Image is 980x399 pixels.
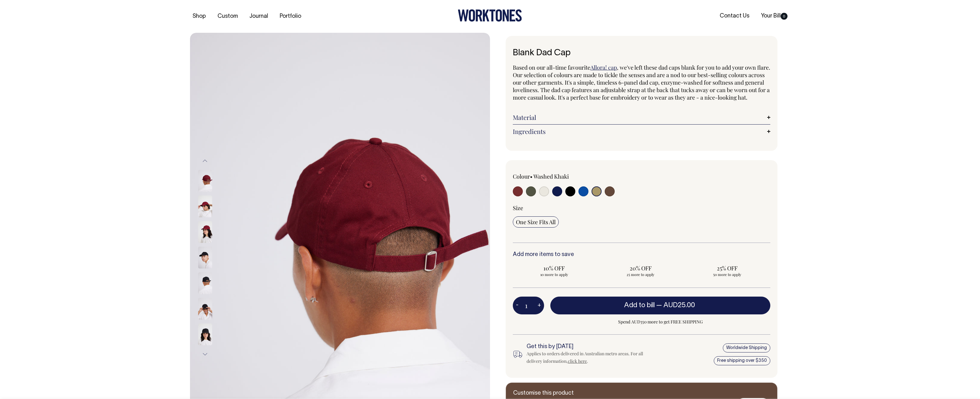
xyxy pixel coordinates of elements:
[200,154,210,168] button: Previous
[550,318,770,326] span: Spend AUD350 more to get FREE SHIPPING
[516,264,592,272] span: 10% OFF
[198,247,212,268] img: black
[530,173,532,180] span: •
[758,11,790,21] a: Your Bill0
[717,11,752,21] a: Contact Us
[534,299,544,312] button: +
[190,11,208,22] a: Shop
[527,350,653,365] div: Applies to orders delivered in Australian metro areas. For all delivery information, .
[198,221,212,243] img: burgundy
[513,173,616,180] div: Colour
[513,114,770,121] a: Material
[624,302,655,308] span: Add to bill
[198,195,212,217] img: burgundy
[599,263,682,279] input: 20% OFF 25 more to apply
[513,204,770,212] div: Size
[689,264,765,272] span: 25% OFF
[602,264,679,272] span: 20% OFF
[513,252,770,258] h6: Add more items to save
[513,216,559,228] input: One Size Fits All
[590,64,617,71] a: Allora! cap
[533,173,569,180] label: Washed Khaki
[215,11,240,22] a: Custom
[656,302,697,308] span: —
[689,272,765,277] span: 50 more to apply
[247,11,271,22] a: Journal
[686,263,768,279] input: 25% OFF 50 more to apply
[516,218,556,226] span: One Size Fits All
[568,358,587,364] a: click here
[198,272,212,294] img: black
[550,297,770,314] button: Add to bill —AUD25.00
[513,390,613,397] h6: Customise this product
[513,128,770,135] a: Ingredients
[513,48,770,58] h1: Blank Dad Cap
[513,64,770,101] span: , we've left these dad caps blank for you to add your own flare. Our selection of colours are mad...
[781,13,787,20] span: 0
[527,344,653,350] h6: Get this by [DATE]
[200,347,210,361] button: Next
[513,299,522,312] button: -
[277,11,304,22] a: Portfolio
[198,170,212,192] img: burgundy
[602,272,679,277] span: 25 more to apply
[198,323,212,345] img: black
[513,64,590,71] span: Based on our all-time favourite
[516,272,592,277] span: 10 more to apply
[198,298,212,320] img: black
[513,263,596,279] input: 10% OFF 10 more to apply
[663,302,695,308] span: AUD25.00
